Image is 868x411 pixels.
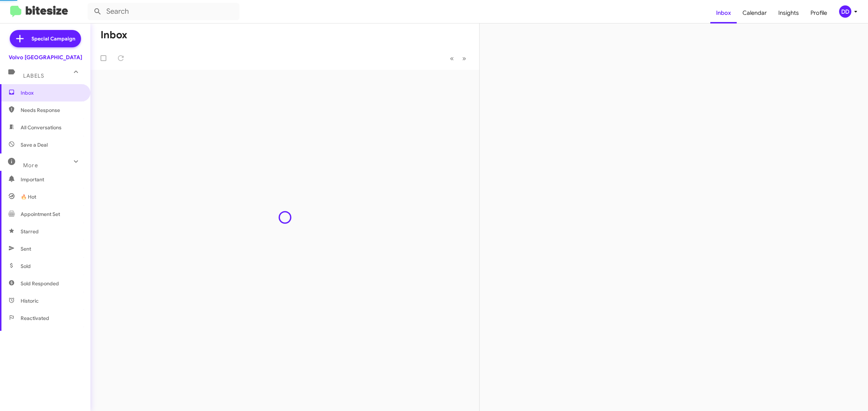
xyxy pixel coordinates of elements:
a: Profile [805,3,833,23]
button: Next [458,51,471,66]
span: « [450,54,454,63]
span: Reactivated [21,315,49,322]
span: Appointment Set [21,211,60,218]
h1: Inbox [101,29,127,41]
button: DD [833,5,860,18]
span: » [462,54,466,63]
span: Special Campaign [31,35,75,42]
span: Inbox [21,89,82,96]
a: Calendar [737,3,773,23]
div: Volvo [GEOGRAPHIC_DATA] [9,54,82,61]
span: Historic [21,297,39,304]
span: Needs Response [21,107,82,114]
a: Special Campaign [10,30,81,47]
span: Sent [21,245,31,252]
span: 🔥 Hot [21,193,36,200]
a: Insights [773,3,805,23]
span: Important [21,176,82,183]
input: Search [88,3,239,20]
span: Sold Responded [21,280,59,287]
span: All Conversations [21,124,61,131]
button: Previous [446,51,458,66]
span: More [23,162,38,169]
nav: Page navigation example [446,51,471,66]
span: Labels [23,73,44,79]
a: Inbox [710,3,737,23]
span: Save a Deal [21,141,48,148]
div: DD [839,5,851,18]
span: Starred [21,228,39,235]
span: Sold [21,263,31,270]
